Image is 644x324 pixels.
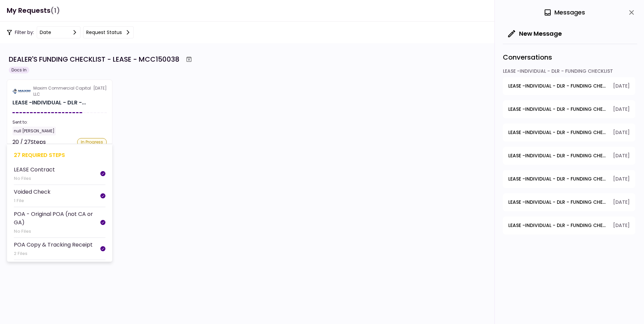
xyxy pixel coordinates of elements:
[613,106,630,113] span: [DATE]
[14,188,51,196] div: Voided Check
[503,25,567,42] button: New Message
[503,100,635,118] button: open-conversation
[7,26,134,38] div: Filter by:
[14,228,100,235] div: No Files
[503,77,635,95] button: open-conversation
[503,170,635,188] button: open-conversation
[9,54,180,64] div: DEALER'S FUNDING CHECKLIST - LEASE - MCC150038
[503,193,635,211] button: open-conversation
[12,88,31,94] img: Partner logo
[33,85,93,97] div: Maxim Commercial Capital LLC
[508,129,608,136] span: LEASE -INDIVIDUAL - DLR - FUNDING CHECKLIST - Dealer's Final Invoice
[12,119,107,125] div: Sent to:
[503,147,635,165] button: open-conversation
[14,240,93,249] div: POA Copy & Tracking Receipt
[12,127,56,135] div: null [PERSON_NAME]
[14,151,105,159] div: 27 required steps
[508,152,608,159] span: LEASE -INDIVIDUAL - DLR - FUNDING CHECKLIST - Lessee CDL or Driver License
[508,83,608,90] span: LEASE -INDIVIDUAL - DLR - FUNDING CHECKLIST - CORRECTED ACH FORM - via DocuSign
[12,99,86,107] div: LEASE -INDIVIDUAL - DLR - FUNDING CHECKLIST
[14,165,55,174] div: LEASE Contract
[83,26,134,38] button: Request status
[503,68,635,77] div: LEASE -INDIVIDUAL - DLR - FUNDING CHECKLIST
[503,124,635,141] button: open-conversation
[613,222,630,229] span: [DATE]
[9,67,29,73] div: Docs In
[508,175,608,183] span: LEASE -INDIVIDUAL - DLR - FUNDING CHECKLIST - Voided Check
[12,138,46,146] div: 20 / 27 Steps
[613,152,630,159] span: [DATE]
[14,175,55,182] div: No Files
[12,85,107,97] div: [DATE]
[508,199,608,206] span: LEASE -INDIVIDUAL - DLR - FUNDING CHECKLIST - Title Application
[51,4,60,18] span: (1)
[508,106,608,113] span: LEASE -INDIVIDUAL - DLR - FUNDING CHECKLIST - GPS Units Ordered
[503,217,635,234] button: open-conversation
[544,7,585,18] div: Messages
[183,53,195,65] button: Archive workflow
[613,175,630,183] span: [DATE]
[613,199,630,206] span: [DATE]
[7,4,60,18] h1: My Requests
[14,250,93,257] div: 2 Files
[508,222,608,229] span: LEASE -INDIVIDUAL - DLR - FUNDING CHECKLIST - Title Reassignment
[77,138,107,146] div: In Progress
[14,210,100,227] div: POA - Original POA (not CA or GA)
[503,44,637,68] div: Conversations
[37,26,80,38] button: date
[14,197,51,204] div: 1 File
[40,29,51,36] div: date
[613,129,630,136] span: [DATE]
[626,7,637,18] button: close
[613,83,630,90] span: [DATE]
